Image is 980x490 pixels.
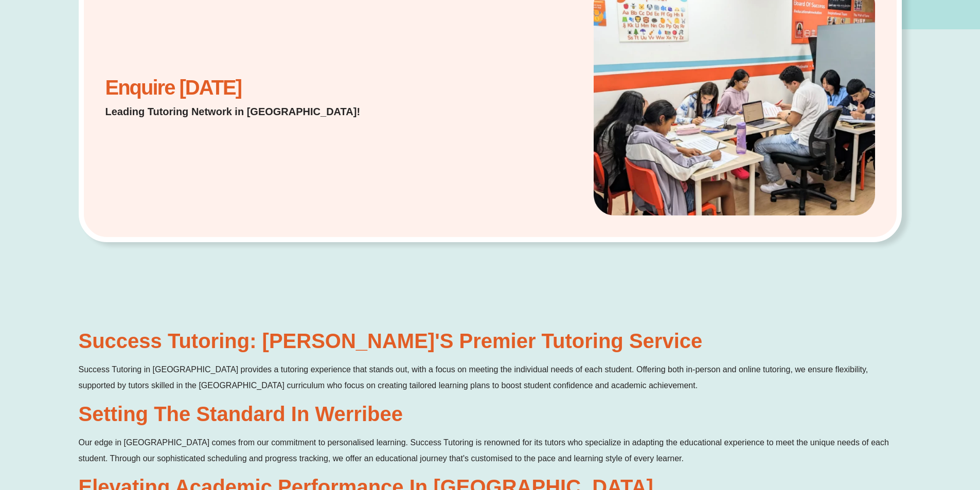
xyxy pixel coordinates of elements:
h2: Enquire [DATE] [105,81,387,94]
h2: Success Tutoring: [PERSON_NAME]'s Premier Tutoring Service [79,331,902,351]
p: Leading Tutoring Network in [GEOGRAPHIC_DATA]! [105,104,387,119]
h2: Setting the Standard in Werribee [79,404,902,424]
p: Success Tutoring in [GEOGRAPHIC_DATA] provides a tutoring experience that stands out, with a focu... [79,361,902,393]
iframe: Chat Widget [809,374,980,490]
p: Our edge in [GEOGRAPHIC_DATA] comes from our commitment to personalised learning. Success Tutorin... [79,434,902,466]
